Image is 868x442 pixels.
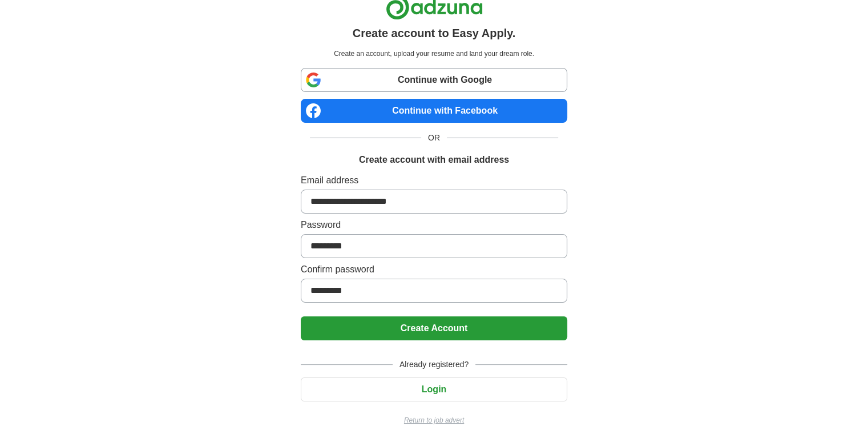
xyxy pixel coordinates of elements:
label: Confirm password [301,263,567,276]
button: Create Account [301,316,567,340]
a: Continue with Google [301,68,567,92]
span: OR [421,132,447,144]
p: Create an account, upload your resume and land your dream role. [303,49,565,59]
a: Return to job advert [301,415,567,425]
button: Login [301,377,567,401]
a: Login [301,384,567,394]
label: Password [301,218,567,232]
h1: Create account to Easy Apply. [353,25,516,42]
h1: Create account with email address [359,153,509,167]
a: Continue with Facebook [301,99,567,123]
span: Already registered? [393,359,475,371]
label: Email address [301,174,567,187]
